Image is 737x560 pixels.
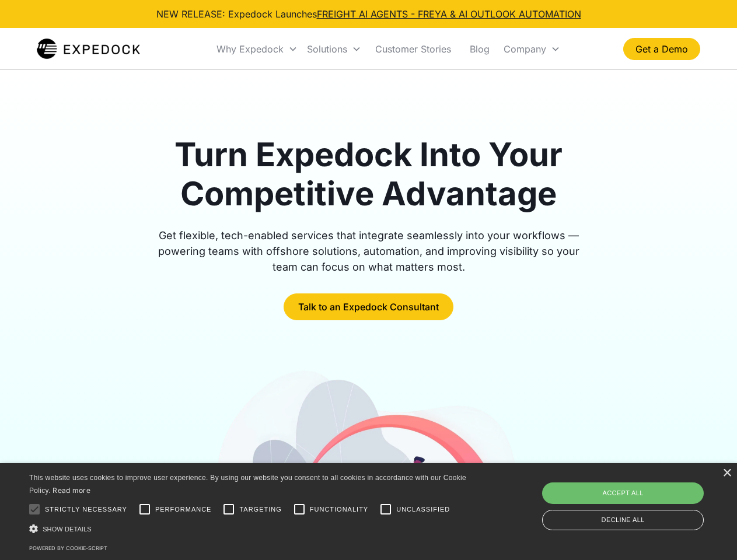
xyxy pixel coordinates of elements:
[366,29,460,69] a: Customer Stories
[284,293,453,320] a: Talk to an Expedock Consultant
[504,43,546,55] div: Company
[29,545,107,551] a: Powered by cookie-script
[307,43,347,55] div: Solutions
[302,29,366,69] div: Solutions
[212,29,302,69] div: Why Expedock
[37,37,140,61] img: Expedock Logo
[216,43,284,55] div: Why Expedock
[156,7,581,21] div: NEW RELEASE: Expedock Launches
[37,37,140,61] a: home
[317,8,581,20] a: FREIGHT AI AGENTS - FREYA & AI OUTLOOK AUTOMATION
[239,505,281,514] span: Targeting
[145,228,593,275] div: Get flexible, tech-enabled services that integrate seamlessly into your workflows — powering team...
[460,29,499,69] a: Blog
[543,434,737,560] iframe: Chat Widget
[155,505,212,514] span: Performance
[396,505,450,514] span: Unclassified
[29,474,466,495] span: This website uses cookies to improve user experience. By using our website you consent to all coo...
[310,505,368,514] span: Functionality
[145,135,593,213] h1: Turn Expedock Into Your Competitive Advantage
[499,29,565,69] div: Company
[623,38,700,60] a: Get a Demo
[29,523,470,535] div: Show details
[53,486,90,495] a: Read more
[45,505,127,514] span: Strictly necessary
[43,526,92,533] span: Show details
